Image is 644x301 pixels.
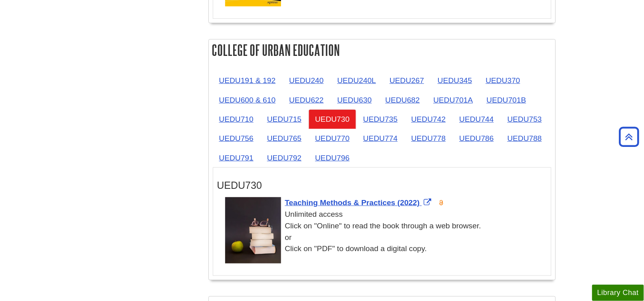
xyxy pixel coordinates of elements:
a: UEDU730 [309,109,356,129]
a: UEDU191 & 192 [213,71,282,90]
a: UEDU770 [309,129,356,148]
a: Link opens in new window [285,198,434,207]
a: UEDU742 [405,109,452,129]
a: UEDU240 [283,71,330,90]
a: UEDU774 [357,129,404,148]
a: UEDU630 [331,90,378,110]
a: UEDU753 [501,109,548,129]
a: UEDU682 [379,90,426,110]
a: UEDU710 [213,109,260,129]
a: UEDU765 [261,129,308,148]
a: UEDU345 [431,71,478,90]
img: Cover Art [225,197,281,263]
a: UEDU240L [331,71,382,90]
span: Teaching Methods & Practices (2022) [285,198,420,207]
img: Open Access [438,200,444,206]
a: UEDU701A [427,90,480,110]
h2: College of Urban Education [209,40,555,61]
a: UEDU792 [261,148,308,168]
a: UEDU791 [213,148,260,168]
a: UEDU715 [261,109,308,129]
a: UEDU796 [309,148,356,168]
a: UEDU735 [357,109,404,129]
button: Library Chat [592,285,644,301]
div: Unlimited access Click on "Online" to read the book through a web browser. or Click on "PDF" to d... [225,209,547,255]
a: UEDU788 [501,129,548,148]
a: UEDU267 [383,71,430,90]
a: UEDU744 [453,109,500,129]
a: UEDU370 [480,71,527,90]
a: UEDU756 [213,129,260,148]
a: UEDU778 [405,129,452,148]
a: UEDU701B [480,90,533,110]
h3: UEDU730 [217,180,547,191]
a: UEDU600 & 610 [213,90,282,110]
a: Back to Top [616,131,642,142]
a: UEDU622 [283,90,330,110]
a: UEDU786 [453,129,500,148]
